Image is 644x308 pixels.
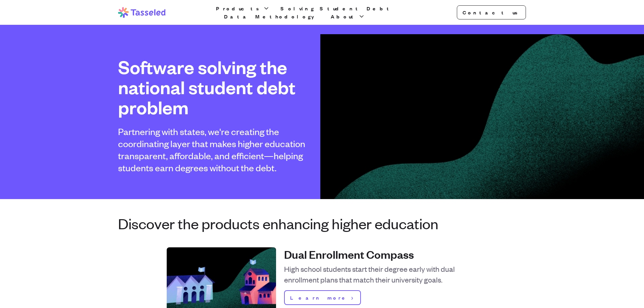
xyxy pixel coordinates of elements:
a: Learn more [284,290,361,305]
span: Products [216,4,262,12]
h3: Discover the products enhancing higher education [118,215,526,231]
p: High school students start their degree early with dual enrollment plans that match their univers... [284,263,477,285]
h4: Dual Enrollment Compass [284,247,477,261]
span: About [331,12,357,20]
a: Solving Student Debt [279,4,394,12]
button: About [329,12,366,20]
h2: Partnering with states, we're creating the coordinating layer that makes higher education transpa... [118,125,311,174]
button: Products [215,4,271,12]
span: Learn more [290,294,349,302]
a: Contact us [457,5,526,19]
a: Data Methodology [223,12,321,20]
h1: Software solving the national student debt problem [118,57,311,117]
